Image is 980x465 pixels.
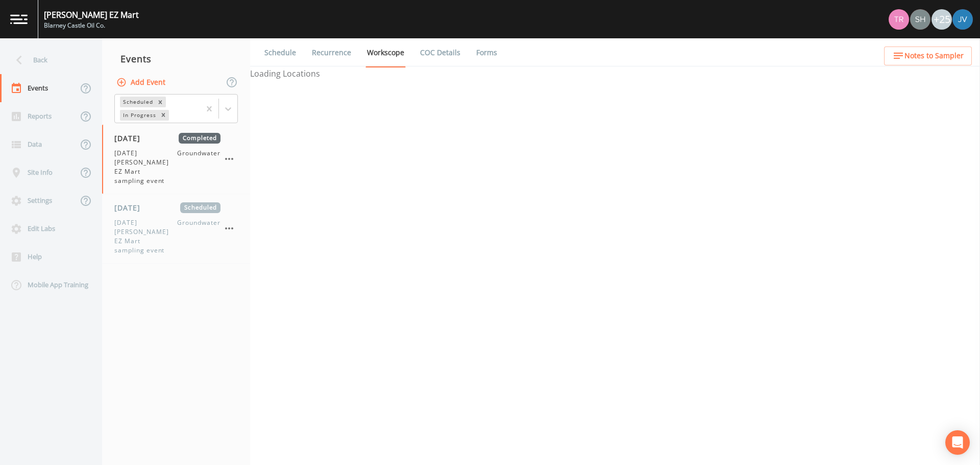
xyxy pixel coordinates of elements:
span: Groundwater [177,149,220,185]
div: Blarney Castle Oil Co. [44,21,139,30]
span: [DATE] [114,202,148,213]
a: COC Details [419,38,462,67]
div: shaynee@enviro-britesolutions.com [910,9,931,30]
div: Scheduled [120,97,155,107]
a: Forms [475,38,499,67]
span: [DATE] [PERSON_NAME] EZ Mart sampling event [114,218,177,255]
a: [DATE]Scheduled[DATE] [PERSON_NAME] EZ Mart sampling eventGroundwater [102,194,250,264]
div: Travis Kirin [888,9,910,30]
img: logo [10,14,28,24]
div: Remove Scheduled [155,97,166,107]
div: In Progress [120,110,158,121]
button: Notes to Sampler [884,46,972,65]
span: Groundwater [177,218,220,255]
div: [PERSON_NAME] EZ Mart [44,9,139,21]
div: Events [102,46,250,72]
span: [DATE] [114,133,148,144]
span: [DATE] [PERSON_NAME] EZ Mart sampling event [114,149,177,185]
button: Add Event [114,73,169,92]
span: Notes to Sampler [904,50,964,62]
div: Open Intercom Messenger [945,430,970,455]
div: Remove In Progress [158,110,169,121]
a: Recurrence [310,38,353,67]
div: +25 [932,9,952,30]
a: Workscope [365,38,406,67]
a: [DATE]Completed[DATE] [PERSON_NAME] EZ Mart sampling eventGroundwater [102,125,250,194]
div: Loading Locations [250,67,980,80]
img: 726fd29fcef06c5d4d94ec3380ebb1a1 [910,9,930,30]
img: d880935ebd2e17e4df7e3e183e9934ef [952,9,973,30]
img: 939099765a07141c2f55256aeaad4ea5 [889,9,909,30]
a: Schedule [263,38,298,67]
span: Scheduled [180,202,220,213]
span: Completed [179,133,220,144]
